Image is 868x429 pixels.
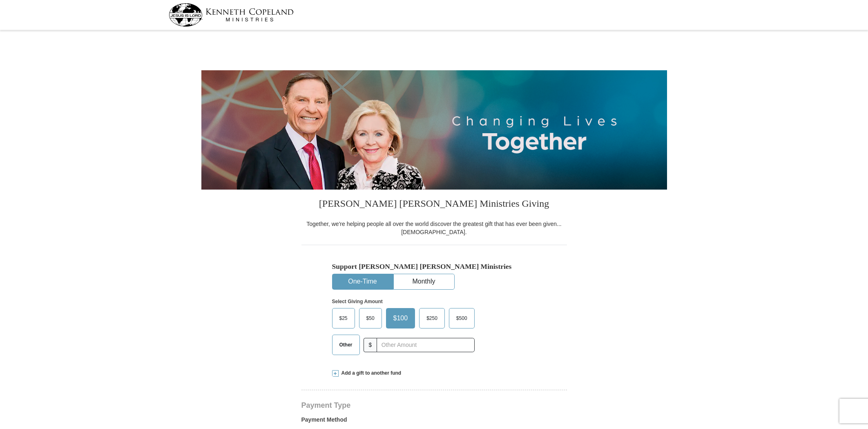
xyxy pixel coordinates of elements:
[362,312,379,324] span: $50
[377,338,474,352] input: Other Amount
[301,220,567,236] div: Together, we're helping people all over the world discover the greatest gift that has ever been g...
[332,299,383,304] strong: Select Giving Amount
[364,338,377,352] span: $
[332,262,536,271] h5: Support [PERSON_NAME] [PERSON_NAME] Ministries
[335,312,352,324] span: $25
[332,274,393,289] button: One-Time
[301,416,567,428] label: Payment Method
[394,274,454,289] button: Monthly
[301,402,567,409] h4: Payment Type
[389,312,412,324] span: $100
[169,3,294,27] img: kcm-header-logo.svg
[339,370,402,377] span: Add a gift to another fund
[335,339,357,351] span: Other
[301,190,567,220] h3: [PERSON_NAME] [PERSON_NAME] Ministries Giving
[422,312,442,324] span: $250
[452,312,471,324] span: $500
